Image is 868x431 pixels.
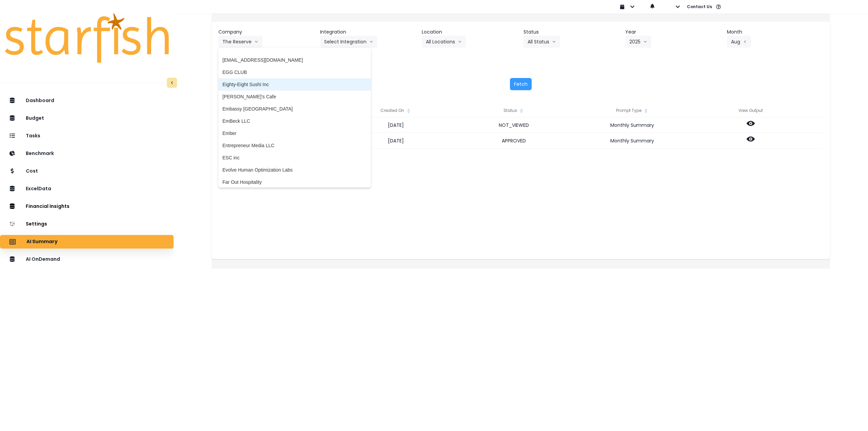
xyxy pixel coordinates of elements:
span: Far Out Hospitality [222,179,367,185]
span: EGG CLUB [222,69,367,76]
ul: The Reservearrow down line [218,48,371,188]
span: Evolve Human Optimization Labs [222,166,367,173]
span: Eighty-Eight Sushi Inc [222,81,367,88]
div: APPROVED [455,133,573,149]
p: Cost [26,168,38,174]
span: [EMAIL_ADDRESS][DOMAIN_NAME] [222,57,367,63]
div: Created On [337,104,455,117]
svg: arrow down line [458,38,462,45]
svg: arrow down line [552,38,556,45]
header: Month [727,28,823,36]
button: Select Integrationarrow down line [320,36,377,48]
p: ExcelData [26,186,51,192]
button: Fetch [510,78,532,90]
p: Dashboard [26,98,54,103]
div: [DATE] [337,133,455,149]
div: [DATE] [337,117,455,133]
header: Status [524,28,620,36]
header: Year [625,28,722,36]
svg: sort [519,108,524,114]
button: Augarrow left line [727,36,751,48]
span: EmBeck LLC [222,118,367,124]
header: Location [422,28,518,36]
header: Company [218,28,315,36]
p: Tasks [26,133,40,139]
button: All Statusarrow down line [524,36,560,48]
span: [PERSON_NAME]'s Cafe [222,93,367,100]
div: NOT_VIEWED [455,117,573,133]
span: Entrepreneur Media LLC [222,142,367,149]
button: All Locationsarrow down line [422,36,466,48]
svg: arrow down line [254,38,258,45]
p: Budget [26,115,44,121]
svg: arrow left line [743,38,747,45]
div: Monthly Summary [573,133,691,149]
span: Ember [222,130,367,137]
div: Monthly Summary [573,117,691,133]
div: Prompt Type [573,104,691,117]
p: AI OnDemand [26,256,60,262]
svg: arrow down line [643,38,647,45]
svg: sort [643,108,649,114]
p: AI Summary [26,239,58,245]
div: View Output [691,104,810,117]
button: 2025arrow down line [625,36,651,48]
header: Integration [320,28,416,36]
svg: sort [406,108,411,114]
p: Benchmark [26,151,54,156]
div: Status [455,104,573,117]
svg: arrow down line [369,38,373,45]
span: Embassy [GEOGRAPHIC_DATA] [222,105,367,112]
button: The Reservearrow down line [218,36,262,48]
span: ESC inc [222,154,367,161]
